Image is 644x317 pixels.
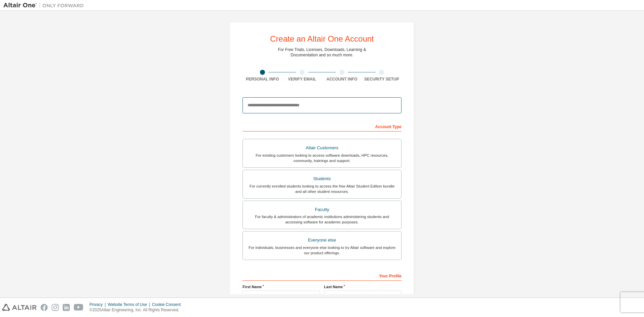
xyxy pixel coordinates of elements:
div: Privacy [90,302,108,307]
label: First Name [243,284,320,289]
div: Account Info [322,76,362,82]
img: youtube.svg [74,304,84,311]
img: facebook.svg [41,304,48,311]
div: Create an Altair One Account [270,35,374,43]
label: Last Name [324,284,401,289]
div: For Free Trials, Licenses, Downloads, Learning & Documentation and so much more. [278,47,366,58]
img: Altair One [3,2,87,9]
div: Students [247,174,397,183]
img: linkedin.svg [63,304,70,311]
div: Account Type [243,121,401,131]
div: Website Terms of Use [108,302,152,307]
p: © 2025 Altair Engineering, Inc. All Rights Reserved. [90,307,185,313]
div: Cookie Consent [152,302,184,307]
img: instagram.svg [52,304,59,311]
div: For individuals, businesses and everyone else looking to try Altair software and explore our prod... [247,245,397,256]
div: Everyone else [247,235,397,245]
div: Faculty [247,205,397,214]
div: For faculty & administrators of academic institutions administering students and accessing softwa... [247,214,397,225]
div: Personal Info [243,76,282,82]
div: Your Profile [243,270,401,281]
div: For currently enrolled students looking to access the free Altair Student Edition bundle and all ... [247,183,397,194]
div: Altair Customers [247,143,397,153]
img: altair_logo.svg [2,304,37,311]
div: Verify Email [282,76,322,82]
div: For existing customers looking to access software downloads, HPC resources, community, trainings ... [247,153,397,163]
div: Security Setup [362,76,402,82]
